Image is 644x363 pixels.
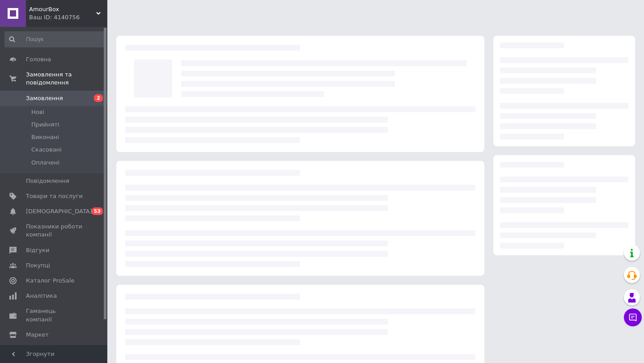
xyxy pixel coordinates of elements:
span: Аналітика [26,292,57,300]
span: Покупці [26,262,50,270]
span: [DEMOGRAPHIC_DATA] [26,207,92,215]
span: Виконані [31,133,59,141]
span: Товари та послуги [26,192,83,200]
span: AmourBox [29,5,96,13]
span: Відгуки [26,246,49,254]
span: Повідомлення [26,177,69,185]
span: Маркет [26,331,49,339]
span: 2 [94,94,103,102]
span: Замовлення [26,94,63,102]
button: Чат з покупцем [624,308,642,326]
span: 53 [92,207,103,215]
span: Замовлення та повідомлення [26,71,107,87]
span: Нові [31,108,44,116]
span: Скасовані [31,146,62,154]
span: Гаманець компанії [26,307,83,323]
input: Пошук [4,31,106,47]
span: Головна [26,55,51,63]
div: Ваш ID: 4140756 [29,13,107,21]
span: Показники роботи компанії [26,223,83,239]
span: Прийняті [31,121,59,129]
span: Оплачені [31,159,59,167]
span: Каталог ProSale [26,277,74,285]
